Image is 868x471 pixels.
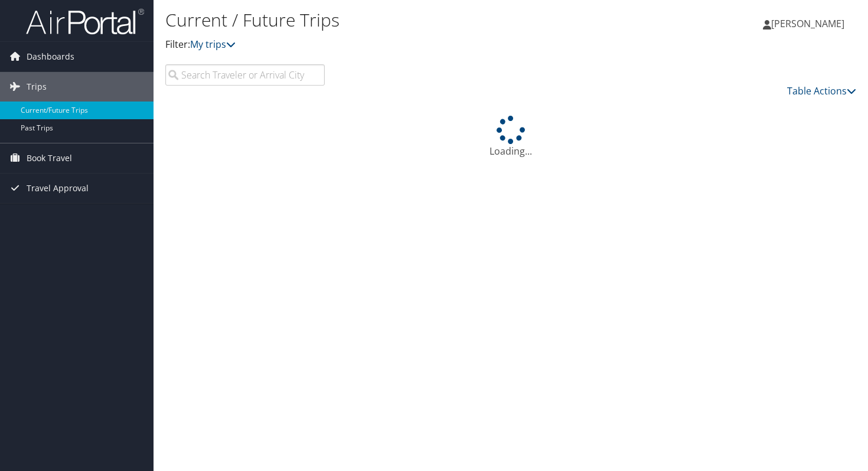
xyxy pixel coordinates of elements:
[26,8,144,35] img: airportal-logo.png
[165,64,325,86] input: Search Traveler or Arrival City
[787,84,856,97] a: Table Actions
[165,116,856,158] div: Loading...
[27,42,74,71] span: Dashboards
[165,8,626,32] h1: Current / Future Trips
[763,6,856,41] a: [PERSON_NAME]
[771,17,844,30] span: [PERSON_NAME]
[190,38,236,51] a: My trips
[27,143,72,173] span: Book Travel
[165,37,626,53] p: Filter:
[27,72,47,102] span: Trips
[27,174,89,203] span: Travel Approval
